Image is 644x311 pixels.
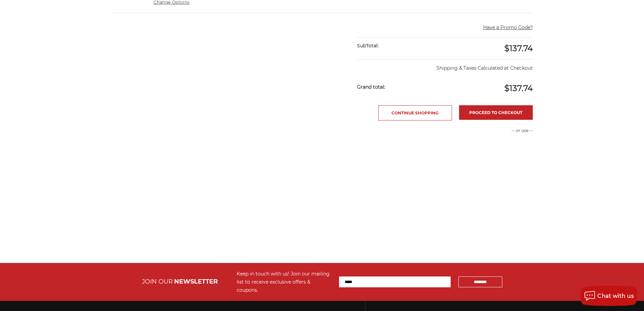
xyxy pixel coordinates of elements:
[448,128,533,134] p: -- or use --
[448,155,533,168] iframe: PayPal-paylater
[597,293,634,299] span: Chat with us
[142,278,173,285] span: JOIN OUR
[357,84,385,90] strong: Grand total:
[378,105,452,120] a: Continue Shopping
[357,59,532,72] p: Shipping & Taxes Calculated at Checkout
[504,43,533,53] span: $137.74
[580,286,637,306] button: Chat with us
[174,278,218,285] span: NEWSLETTER
[504,83,533,93] span: $137.74
[483,24,533,31] button: Have a Promo Code?
[357,38,445,54] div: SubTotal:
[459,105,533,120] a: Proceed to checkout
[237,270,332,294] div: Keep in touch with us! Join our mailing list to receive exclusive offers & coupons.
[448,141,533,149] iframe: PayPal-paypal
